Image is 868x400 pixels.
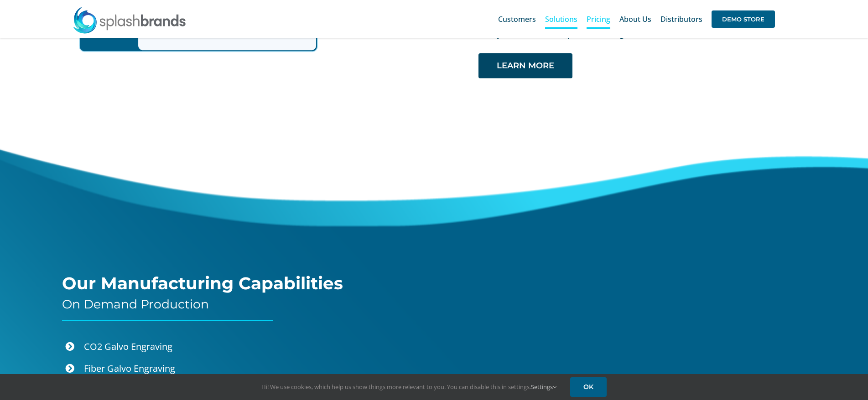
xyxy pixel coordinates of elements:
[497,61,554,71] span: LEARN MORE
[498,5,775,34] nav: Main Menu Sticky
[498,5,536,34] a: Customers
[478,53,572,78] a: LEARN MORE
[62,273,343,293] span: Our Manufacturing Capabilities
[531,383,556,391] a: Settings
[84,339,343,354] p: CO2 Galvo Engraving
[261,383,556,391] span: Hi! We use cookies, which help us show things more relevant to you. You can disable this in setti...
[660,15,702,23] span: Distributors
[587,5,610,34] a: Pricing
[619,15,651,23] span: About Us
[498,15,536,23] span: Customers
[570,377,607,397] a: OK
[62,297,209,312] span: On Demand Production
[712,10,775,28] span: DEMO STORE
[712,5,775,34] a: DEMO STORE
[587,15,610,23] span: Pricing
[660,5,702,34] a: Distributors
[73,6,187,34] img: SplashBrands.com Logo
[545,15,577,23] span: Solutions
[84,361,343,376] p: Fiber Galvo Engraving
